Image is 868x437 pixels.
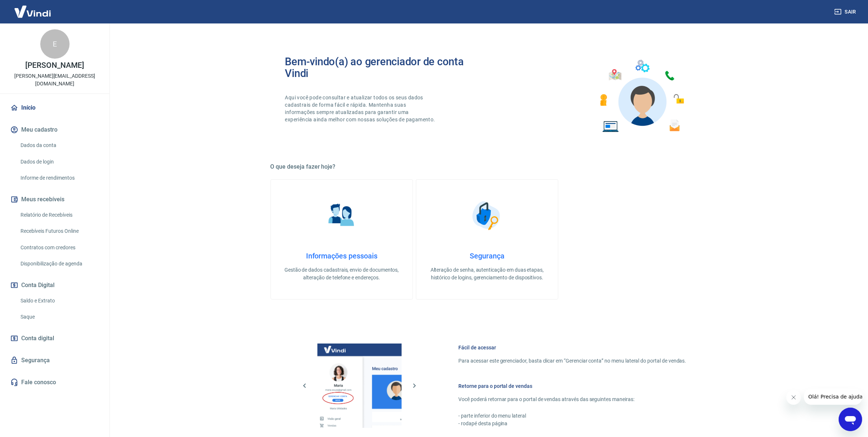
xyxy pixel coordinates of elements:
[459,357,686,365] p: Para acessar este gerenciador, basta clicar em “Gerenciar conta” no menu lateral do portal de ven...
[459,396,686,403] p: Você poderá retornar para o portal de vendas através das seguintes maneiras:
[18,240,101,255] a: Contratos com credores
[283,266,401,282] p: Gestão de dados cadastrais, envio de documentos, alteração de telefone e endereços.
[21,333,54,344] span: Conta digital
[18,154,101,169] a: Dados de login
[323,197,360,234] img: Informações pessoais
[40,29,70,59] div: E
[271,163,704,170] h5: O que deseja fazer hoje?
[804,389,862,405] iframe: Mensagem da empresa
[271,179,413,300] a: Informações pessoaisInformações pessoaisGestão de dados cadastrais, envio de documentos, alteraçã...
[469,197,505,234] img: Segurança
[786,390,801,405] iframe: Fechar mensagem
[839,408,862,431] iframe: Botão para abrir a janela de mensagens
[6,72,104,88] p: [PERSON_NAME][EMAIL_ADDRESS][DOMAIN_NAME]
[18,208,101,223] a: Relatório de Recebíveis
[18,309,101,324] a: Saque
[459,412,686,420] p: - parte inferior do menu lateral
[25,62,84,69] p: [PERSON_NAME]
[428,251,546,260] h4: Segurança
[9,0,56,23] img: Vindi
[4,5,62,11] span: Olá! Precisa de ajuda?
[833,5,859,19] button: Sair
[285,56,487,79] h2: Bem-vindo(a) ao gerenciador de conta Vindi
[9,122,101,138] button: Meu cadastro
[9,374,101,390] a: Fale conosco
[428,266,546,282] p: Alteração de senha, autenticação em duas etapas, histórico de logins, gerenciamento de dispositivos.
[9,100,101,116] a: Início
[18,138,101,153] a: Dados da conta
[9,191,101,208] button: Meus recebíveis
[459,382,686,390] h6: Retorne para o portal de vendas
[416,179,558,300] a: SegurançaSegurançaAlteração de senha, autenticação em duas etapas, histórico de logins, gerenciam...
[18,293,101,308] a: Saldo e Extrato
[18,256,101,271] a: Disponibilização de agenda
[593,56,689,137] img: Imagem de um avatar masculino com diversos icones exemplificando as funcionalidades do gerenciado...
[283,251,401,260] h4: Informações pessoais
[317,344,402,428] img: Imagem da dashboard mostrando o botão de gerenciar conta na sidebar no lado esquerdo
[9,352,101,368] a: Segurança
[459,420,686,427] p: - rodapé desta página
[18,170,101,186] a: Informe de rendimentos
[18,224,101,239] a: Recebíveis Futuros Online
[9,330,101,346] a: Conta digital
[9,277,101,293] button: Conta Digital
[459,344,686,351] h6: Fácil de acessar
[285,94,437,123] p: Aqui você pode consultar e atualizar todos os seus dados cadastrais de forma fácil e rápida. Mant...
